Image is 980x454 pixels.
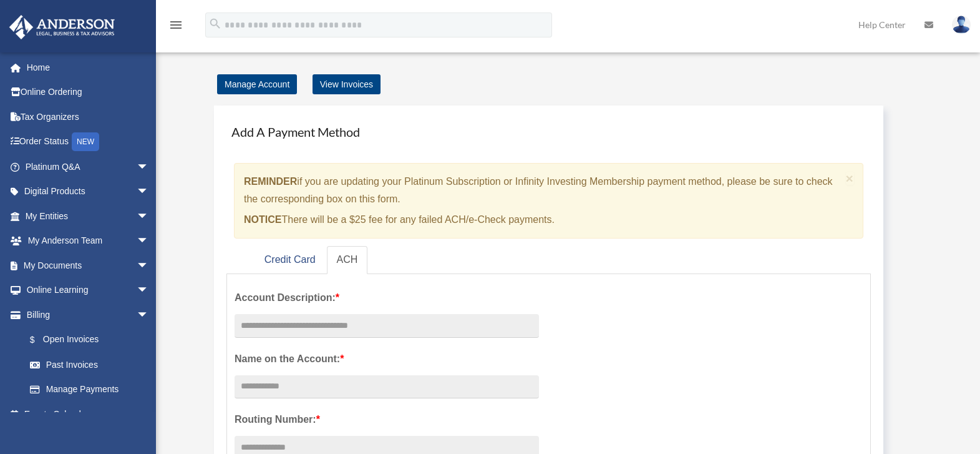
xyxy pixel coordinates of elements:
a: Online Ordering [9,80,168,105]
span: arrow_drop_down [137,278,162,303]
a: Platinum Q&Aarrow_drop_down [9,154,168,179]
span: arrow_drop_down [137,229,162,254]
a: Manage Payments [17,377,162,402]
a: My Entitiesarrow_drop_down [9,204,168,229]
a: Manage Account [217,74,297,94]
a: View Invoices [313,74,381,94]
span: arrow_drop_down [137,253,162,279]
p: There will be a $25 fee for any failed ACH/e-Check payments. [244,211,841,229]
i: search [208,17,222,31]
label: Account Description: [235,289,539,307]
span: $ [37,332,43,348]
img: User Pic [952,16,971,34]
a: Events Calendar [9,402,168,427]
label: Name on the Account: [235,350,539,368]
a: Order StatusNEW [9,129,168,155]
a: My Anderson Teamarrow_drop_down [9,229,168,254]
span: arrow_drop_down [137,204,162,229]
span: arrow_drop_down [137,179,162,205]
a: Online Learningarrow_drop_down [9,278,168,303]
h4: Add A Payment Method [226,118,871,146]
a: menu [168,22,183,32]
span: arrow_drop_down [137,302,162,328]
button: Close [846,172,854,185]
strong: REMINDER [244,176,297,187]
span: × [846,171,854,185]
a: ACH [327,246,368,274]
a: My Documentsarrow_drop_down [9,253,168,278]
i: menu [168,17,183,32]
strong: NOTICE [244,214,281,225]
span: arrow_drop_down [137,154,162,180]
div: NEW [72,132,99,151]
a: Digital Productsarrow_drop_down [9,179,168,204]
a: $Open Invoices [17,327,168,353]
a: Credit Card [255,246,326,274]
a: Home [9,55,168,80]
a: Tax Organizers [9,104,168,129]
img: Anderson Advisors Platinum Portal [6,15,119,39]
label: Routing Number: [235,411,539,428]
a: Billingarrow_drop_down [9,302,168,327]
div: if you are updating your Platinum Subscription or Infinity Investing Membership payment method, p... [234,163,863,239]
a: Past Invoices [17,352,168,377]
